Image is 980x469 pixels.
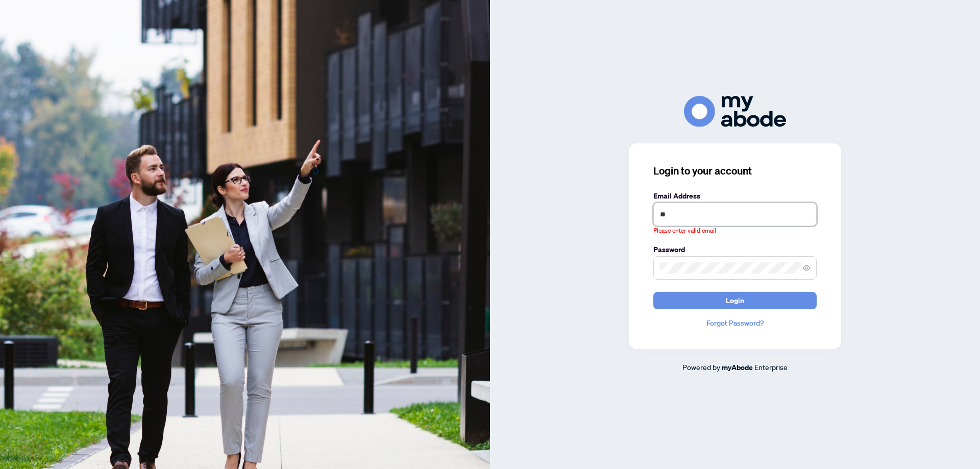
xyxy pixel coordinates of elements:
a: Forgot Password? [653,317,817,329]
a: myAbode [722,362,753,373]
span: Login [726,292,744,309]
button: Login [653,292,817,309]
img: ma-logo [684,96,786,127]
label: Email Address [653,190,817,202]
h3: Login to your account [653,164,817,178]
span: eye [803,264,810,271]
span: Please enter valid email [653,226,716,236]
span: Enterprise [754,362,788,372]
span: Powered by [682,362,720,372]
label: Password [653,244,817,255]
